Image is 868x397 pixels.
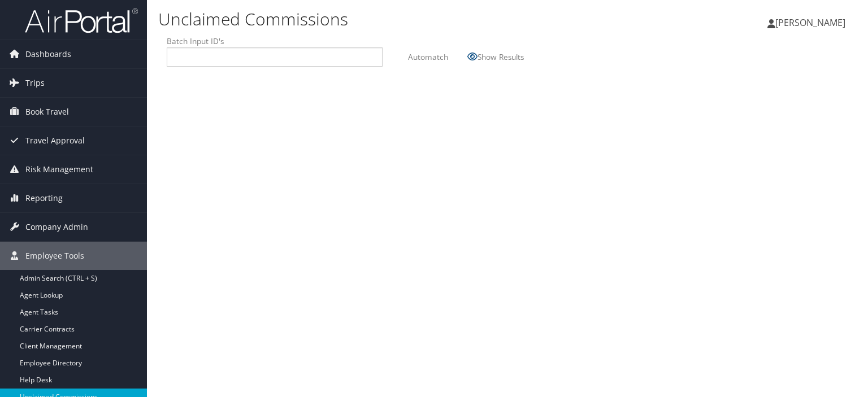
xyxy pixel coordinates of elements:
span: Trips [25,69,45,97]
a: [PERSON_NAME] [767,6,857,40]
h1: Unclaimed Commissions [158,7,624,31]
span: Employee Tools [25,242,84,270]
label: Show Results [478,46,524,67]
span: [PERSON_NAME] [775,16,845,29]
label: Automatch [408,46,448,67]
span: Reporting [25,184,63,212]
img: airportal-logo.png [25,7,138,34]
span: Company Admin [25,213,88,241]
span: Dashboards [25,40,71,68]
label: Batch Input ID's [167,36,383,47]
span: Book Travel [25,98,69,126]
span: Travel Approval [25,126,85,155]
span: Risk Management [25,155,93,184]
